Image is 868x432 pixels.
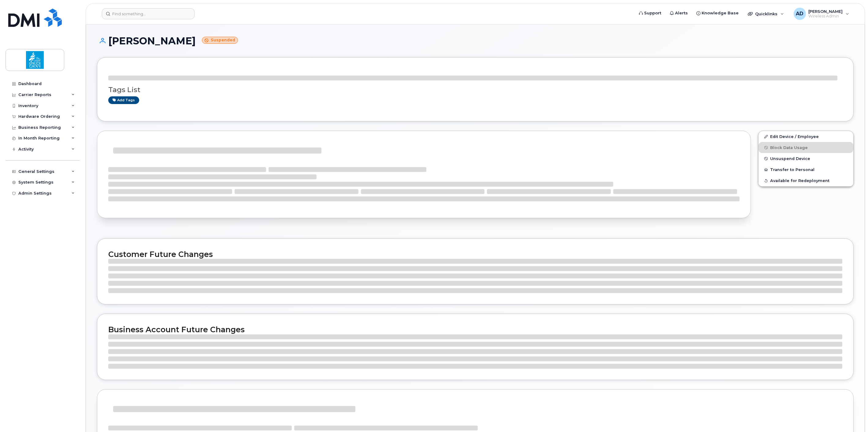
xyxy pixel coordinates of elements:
h1: [PERSON_NAME] [97,35,854,46]
button: Block Data Usage [759,142,853,153]
span: Unsuspend Device [770,156,810,161]
button: Unsuspend Device [759,153,853,164]
small: Suspended [202,37,238,44]
h2: Business Account Future Changes [108,325,842,334]
h3: Tags List [108,86,842,94]
h2: Customer Future Changes [108,250,842,259]
a: Edit Device / Employee [759,131,853,142]
button: Available for Redeployment [759,175,853,186]
button: Transfer to Personal [759,164,853,175]
a: Add tags [108,96,139,104]
span: Available for Redeployment [770,178,829,183]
